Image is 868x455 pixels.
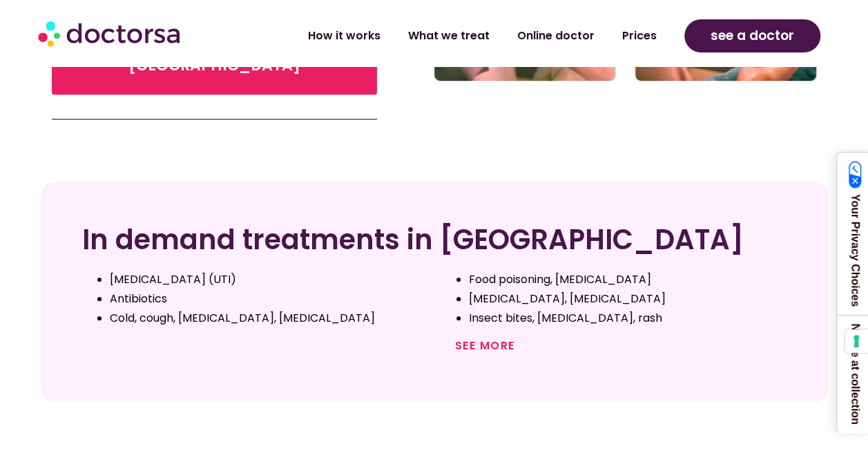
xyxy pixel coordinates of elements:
[845,329,868,353] button: Your consent preferences for tracking technologies
[455,338,515,354] a: See more
[684,19,820,52] a: see a doctor
[469,289,787,309] li: [MEDICAL_DATA], [MEDICAL_DATA]
[233,20,671,52] nav: Menu
[110,309,427,328] li: Cold, cough, [MEDICAL_DATA], [MEDICAL_DATA]
[711,25,794,47] span: see a doctor
[469,270,787,289] li: Food poisoning, [MEDICAL_DATA]
[294,20,394,52] a: How it works
[110,289,427,309] li: Antibiotics
[503,20,608,52] a: Online doctor
[82,223,787,256] h2: In demand treatments in [GEOGRAPHIC_DATA]
[110,270,427,289] li: [MEDICAL_DATA] (UTI)
[849,161,862,188] img: California Consumer Privacy Act (CCPA) Opt-Out Icon
[608,20,671,52] a: Prices
[394,20,503,52] a: What we treat
[469,309,787,328] li: Insect bites, [MEDICAL_DATA], rash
